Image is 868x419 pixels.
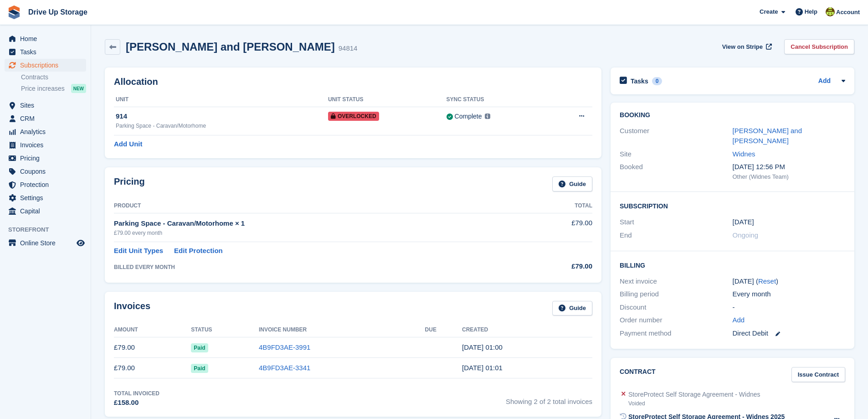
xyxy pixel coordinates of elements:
[784,39,854,54] a: Cancel Subscription
[733,150,755,158] a: Widnes
[733,315,745,326] a: Add
[620,162,732,181] div: Booked
[631,77,648,85] h2: Tasks
[114,323,191,337] th: Amount
[114,301,150,316] h2: Invoices
[652,77,663,85] div: 0
[114,246,163,256] a: Edit Unit Types
[836,8,860,17] span: Account
[5,191,86,204] a: menu
[526,213,592,242] td: £79.00
[259,343,310,351] a: 4B9FD3AE-3991
[760,7,778,16] span: Create
[462,323,592,337] th: Created
[526,199,592,213] th: Total
[20,139,75,151] span: Invoices
[20,237,75,249] span: Online Store
[5,112,86,125] a: menu
[8,225,91,234] span: Storefront
[339,43,358,54] div: 94814
[620,302,732,313] div: Discount
[733,231,759,239] span: Ongoing
[620,201,845,210] h2: Subscription
[328,112,379,121] span: Overlocked
[552,176,592,191] a: Guide
[733,162,845,172] div: [DATE] 12:56 PM
[20,191,75,204] span: Settings
[20,46,75,58] span: Tasks
[259,364,310,372] a: 4B9FD3AE-3341
[114,263,526,271] div: BILLED EVERY MONTH
[628,390,760,399] div: StoreProtect Self Storage Agreement - Widnes
[620,276,732,287] div: Next invoice
[733,217,754,228] time: 2025-07-18 00:00:00 UTC
[5,125,86,138] a: menu
[126,41,335,53] h2: [PERSON_NAME] and [PERSON_NAME]
[620,217,732,228] div: Start
[733,127,802,145] a: [PERSON_NAME] and [PERSON_NAME]
[620,230,732,241] div: End
[5,46,86,58] a: menu
[758,277,776,285] a: Reset
[20,99,75,112] span: Sites
[552,301,592,316] a: Guide
[114,389,159,398] div: Total Invoiced
[5,152,86,165] a: menu
[114,398,159,408] div: £158.00
[620,315,732,326] div: Order number
[733,172,845,181] div: Other (Widnes Team)
[71,84,86,93] div: NEW
[328,93,447,107] th: Unit Status
[114,229,526,237] div: £79.00 every month
[455,112,482,121] div: Complete
[20,125,75,138] span: Analytics
[21,73,86,82] a: Contracts
[526,261,592,272] div: £79.00
[116,122,328,130] div: Parking Space - Caravan/Motorhome
[620,149,732,160] div: Site
[114,176,145,191] h2: Pricing
[5,99,86,112] a: menu
[114,77,592,87] h2: Allocation
[7,5,21,19] img: stora-icon-8386f47178a22dfd0bd8f6a31ec36ba5ce8667c1dd55bd0f319d3a0aa187defe.svg
[620,289,732,300] div: Billing period
[5,165,86,178] a: menu
[628,399,760,408] div: Voided
[5,139,86,151] a: menu
[114,337,191,358] td: £79.00
[719,39,774,54] a: View on Stripe
[5,205,86,217] a: menu
[733,328,845,339] div: Direct Debit
[20,152,75,165] span: Pricing
[174,246,223,256] a: Edit Protection
[425,323,462,337] th: Due
[191,343,208,352] span: Paid
[485,114,490,119] img: icon-info-grey-7440780725fd019a000dd9b08b2336e03edf1995a4989e88bcd33f0948082b44.svg
[20,205,75,217] span: Capital
[114,218,526,229] div: Parking Space - Caravan/Motorhome × 1
[5,178,86,191] a: menu
[21,84,65,93] span: Price increases
[620,112,845,119] h2: Booking
[826,7,835,16] img: Lindsay Dawes
[191,323,259,337] th: Status
[20,112,75,125] span: CRM
[20,59,75,72] span: Subscriptions
[620,328,732,339] div: Payment method
[20,32,75,45] span: Home
[620,126,732,146] div: Customer
[191,364,208,373] span: Paid
[20,178,75,191] span: Protection
[5,237,86,249] a: menu
[733,289,845,300] div: Every month
[722,42,763,52] span: View on Stripe
[116,111,328,122] div: 914
[791,367,845,382] a: Issue Contract
[75,238,86,248] a: Preview store
[114,358,191,378] td: £79.00
[447,93,548,107] th: Sync Status
[5,32,86,45] a: menu
[818,76,831,87] a: Add
[620,367,656,382] h2: Contract
[259,323,425,337] th: Invoice Number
